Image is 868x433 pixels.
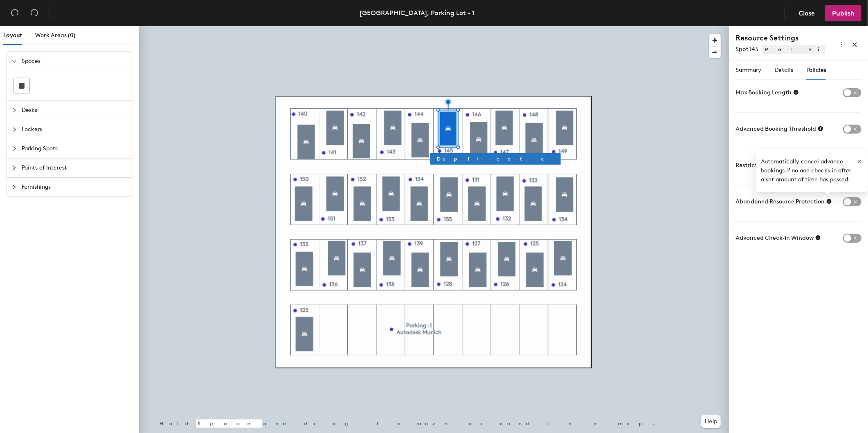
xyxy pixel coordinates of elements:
div: [GEOGRAPHIC_DATA], Parking Lot - 1 [360,8,474,18]
span: collapsed [12,108,17,113]
span: Restrict to Working Hours [736,161,806,170]
h4: Resource Settings [736,33,825,43]
span: Policies [806,67,826,74]
button: Close [792,5,822,21]
button: Undo (⌘ + Z) [7,5,23,21]
span: more [839,42,845,47]
span: Layout [3,32,22,39]
span: Abandoned Resource Protection [736,197,825,206]
button: Redo (⌘ + ⇧ + Z) [26,5,43,21]
span: Furnishings [22,178,127,196]
span: collapsed [12,146,17,151]
div: Automatically cancel advance bookings if no one checks in after a set amount of time has passed. [761,155,863,188]
span: Lockers [22,120,127,139]
span: Desks [22,101,127,120]
span: expanded [12,59,17,64]
span: Max Booking Length [736,88,792,97]
span: Work Areas (0) [35,32,76,39]
span: Publish [832,9,855,17]
span: collapsed [12,165,17,170]
button: Duplicate [430,153,561,165]
span: Details [774,67,793,74]
button: Help [701,415,721,428]
span: Spot 145 [736,46,758,53]
span: Spaces [22,52,127,71]
span: Advanced Check-In Window [736,234,814,243]
span: Advanced Booking Threshold [736,125,816,134]
span: Summary [736,67,761,74]
span: Points of Interest [22,158,127,177]
span: Duplicate [437,155,554,163]
span: Parking Spots [22,139,127,158]
button: Publish [825,5,861,21]
span: collapsed [12,127,17,132]
span: collapsed [12,185,17,190]
span: close [852,42,858,47]
span: Close [799,9,815,17]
